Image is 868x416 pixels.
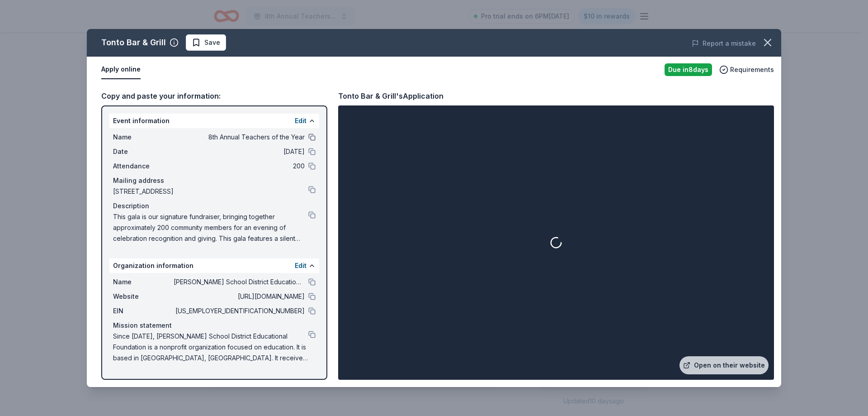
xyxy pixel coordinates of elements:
[186,34,226,51] button: Save
[174,146,305,157] span: [DATE]
[174,277,305,287] span: [PERSON_NAME] School District Educational Foundation
[679,356,769,374] a: Open on their website
[338,90,443,102] div: Tonto Bar & Grill's Application
[101,60,141,79] button: Apply online
[113,320,316,331] div: Mission statement
[113,186,308,197] span: [STREET_ADDRESS]
[113,291,174,302] span: Website
[113,277,174,287] span: Name
[113,306,174,316] span: EIN
[113,132,174,143] span: Name
[113,201,316,211] div: Description
[101,90,327,102] div: Copy and paste your information:
[692,38,756,49] button: Report a mistake
[109,258,319,273] div: Organization information
[719,64,774,75] button: Requirements
[730,64,774,75] span: Requirements
[204,37,220,48] span: Save
[665,63,712,76] div: Due in 8 days
[101,35,166,50] div: Tonto Bar & Grill
[113,211,308,244] span: This gala is our signature fundraiser, bringing together approximately 200 community members for ...
[174,161,305,172] span: 200
[174,291,305,302] span: [URL][DOMAIN_NAME]
[295,115,307,126] button: Edit
[113,161,174,172] span: Attendance
[109,114,319,128] div: Event information
[113,175,316,186] div: Mailing address
[174,306,305,316] span: [US_EMPLOYER_IDENTIFICATION_NUMBER]
[113,331,308,363] span: Since [DATE], [PERSON_NAME] School District Educational Foundation is a nonprofit organization fo...
[295,260,307,271] button: Edit
[174,132,305,143] span: 8th Annual Teachers of the Year
[113,146,174,157] span: Date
